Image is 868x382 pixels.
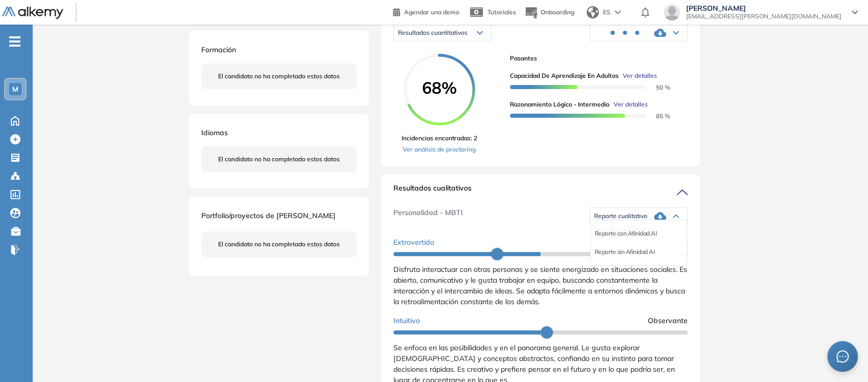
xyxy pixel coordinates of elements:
[524,2,574,24] button: Onboarding
[587,6,599,18] img: world
[393,207,463,225] span: Personalidad - MBTI
[510,54,679,63] span: Pasantes
[393,5,459,17] a: Agendar una demo
[541,8,574,16] span: Onboarding
[2,7,63,19] img: Logo
[402,145,477,154] a: Ver análisis de proctoring
[201,128,228,137] span: Idiomas
[615,10,621,14] img: arrow
[404,79,475,96] span: 68%
[12,85,18,93] span: M
[402,134,477,143] span: Incidencias encontradas: 2
[510,100,609,109] span: Razonamiento Lógico - Intermedio
[594,212,647,220] span: Reporte cualitativo
[218,155,340,164] span: El candidato no ha completado estos datos
[398,29,467,36] span: Resultados cuantitativos
[218,72,340,81] span: El candidato no ha completado estos datos
[218,240,340,249] span: El candidato no ha completado estos datos
[609,100,648,109] button: Ver detalles
[510,71,619,80] span: Capacidad de Aprendizaje en Adultos
[393,237,434,248] span: Extrovertido
[644,83,670,91] span: 50 %
[9,40,20,43] i: -
[619,71,657,80] button: Ver detalles
[201,211,336,220] span: Portfolio/proyectos de [PERSON_NAME]
[595,228,657,239] li: Reporte con Afinidad AI
[393,315,420,326] span: Intuitivo
[686,4,841,12] span: [PERSON_NAME]
[393,183,472,199] span: Resultados cualitativos
[393,265,687,306] span: Disfruta interactuar con otras personas y se siente energizado en situaciones sociales. Es abiert...
[404,8,459,16] span: Agendar una demo
[836,350,849,363] span: message
[487,8,516,16] span: Tutoriales
[614,100,648,109] span: Ver detalles
[648,315,688,326] span: Observante
[623,71,657,80] span: Ver detalles
[603,8,611,17] span: ES
[644,112,670,120] span: 85 %
[595,247,655,257] li: Reporte sin Afinidad AI
[201,45,236,54] span: Formación
[686,12,841,20] span: [EMAIL_ADDRESS][PERSON_NAME][DOMAIN_NAME]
